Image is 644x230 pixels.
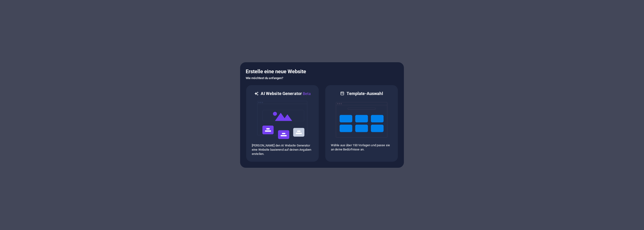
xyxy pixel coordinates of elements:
[347,91,383,96] h6: Template-Auswahl
[302,91,311,96] span: Beta
[257,97,308,143] img: ai
[325,85,398,162] div: Template-AuswahlWähle aus über 150 Vorlagen und passe sie an deine Bedürfnisse an.
[246,75,398,81] h6: Wie möchtest du anfangen?
[246,68,398,75] h5: Erstelle eine neue Website
[331,143,392,152] p: Wähle aus über 150 Vorlagen und passe sie an deine Bedürfnisse an.
[261,91,311,97] h6: AI Website Generator
[252,143,313,156] p: [PERSON_NAME] den AI Website Generator eine Website basierend auf deinen Angaben erstellen.
[246,85,319,162] div: AI Website GeneratorBetaai[PERSON_NAME] den AI Website Generator eine Website basierend auf deine...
